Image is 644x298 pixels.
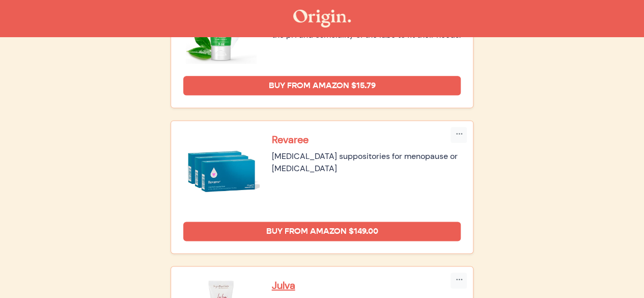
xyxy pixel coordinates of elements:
div: [MEDICAL_DATA] suppositories for menopause or [MEDICAL_DATA] [272,150,461,175]
a: Buy from Amazon $15.79 [183,76,461,95]
a: Buy from Amazon $149.00 [183,222,461,241]
a: Julva [272,279,461,292]
img: The Origin Shop [293,10,351,28]
a: Revaree [272,133,461,146]
img: Revaree [183,133,260,209]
